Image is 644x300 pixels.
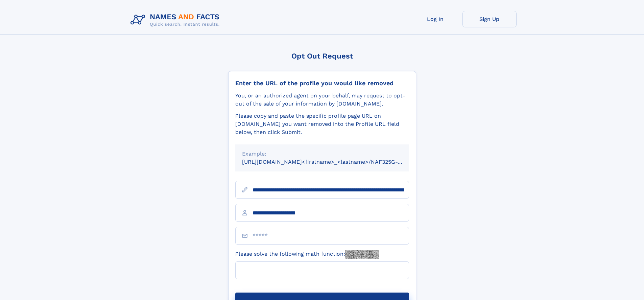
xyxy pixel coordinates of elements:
[408,11,462,27] a: Log In
[128,11,225,29] img: Logo Names and Facts
[235,79,409,87] div: Enter the URL of the profile you would like removed
[235,250,379,259] label: Please solve the following math function:
[235,92,409,108] div: You, or an authorized agent on your behalf, may request to opt-out of the sale of your informatio...
[462,11,517,27] a: Sign Up
[235,112,409,136] div: Please copy and paste the specific profile page URL on [DOMAIN_NAME] you want removed into the Pr...
[228,52,416,60] div: Opt Out Request
[242,150,402,158] div: Example:
[242,159,422,165] small: [URL][DOMAIN_NAME]<firstname>_<lastname>/NAF325G-xxxxxxxx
